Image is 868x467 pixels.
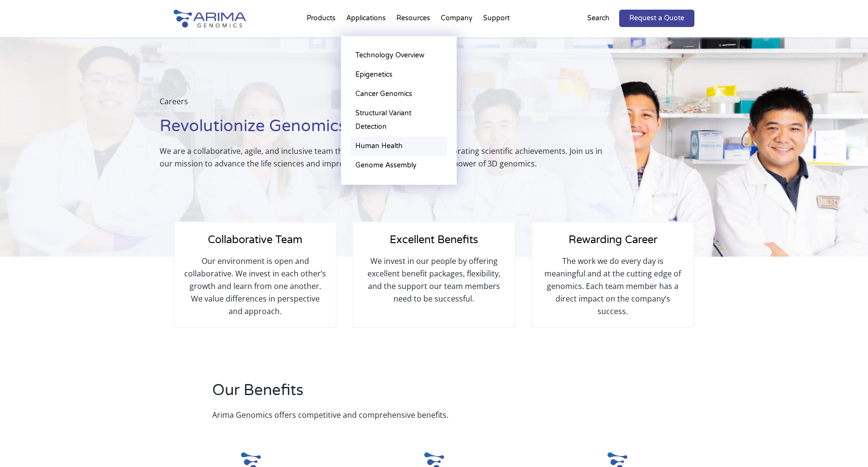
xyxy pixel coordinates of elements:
[160,115,615,145] h1: Revolutionize Genomics with Us
[363,255,505,305] p: We invest in our people by offering excellent benefit packages, flexibility, and the support our ...
[587,12,610,25] p: Search
[351,46,447,65] a: Technology Overview
[160,95,615,115] p: Careers
[351,137,447,156] a: Human Health
[390,233,478,246] span: Excellent Benefits
[174,10,246,27] img: Arima-Genomics-logo
[212,380,557,409] h2: Our Benefits
[208,233,302,246] span: Collaborative Team
[569,233,657,246] span: Rewarding Career
[160,145,615,170] p: We are a collaborative, agile, and inclusive team that thrives on learning and celebrating scient...
[542,255,684,317] p: The work we do every day is meaningful and at the cutting edge of genomics. Each team member has ...
[351,65,447,84] a: Epigenetics
[351,84,447,104] a: Cancer Genomics
[184,255,326,317] p: Our environment is open and collaborative. We invest in each other’s growth and learn from one an...
[619,10,694,27] a: Request a Quote
[351,156,447,175] a: Genome Assembly
[212,409,557,421] p: Arima Genomics offers competitive and comprehensive benefits.
[351,104,447,137] a: Structural Variant Detection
